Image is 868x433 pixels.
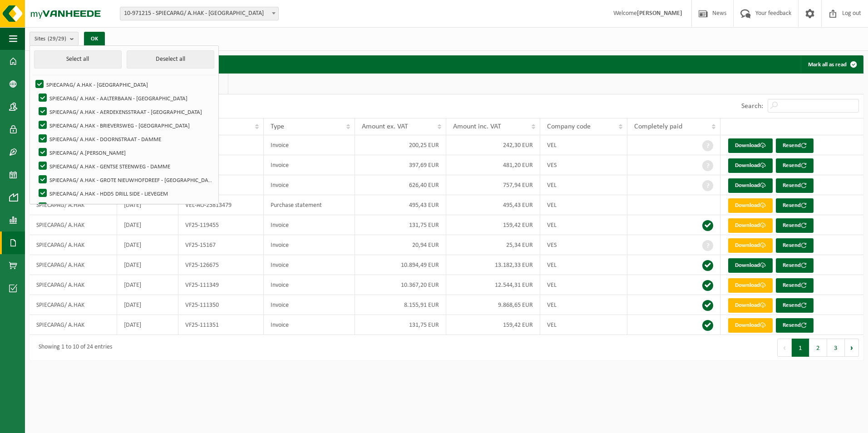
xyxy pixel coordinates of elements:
[264,155,355,175] td: Invoice
[776,178,814,193] button: Resend
[809,339,827,357] button: 2
[264,135,355,155] td: Invoice
[264,295,355,315] td: Invoice
[540,315,627,335] td: VEL
[37,159,214,173] label: SPIECAPAG/ A.HAK - GENTSE STEENWEG - DAMME
[127,50,214,69] button: Deselect all
[264,255,355,275] td: Invoice
[37,91,214,105] label: SPIECAPAG/ A.HAK - AALTERBAAN - [GEOGRAPHIC_DATA]
[120,7,279,20] span: 10-971215 - SPIECAPAG/ A.HAK - BRUGGE
[30,195,117,215] td: SPIECAPAG/ A.HAK
[264,215,355,235] td: Invoice
[540,295,627,315] td: VEL
[178,295,264,315] td: VF25-111350
[845,339,859,357] button: Next
[37,173,214,187] label: SPIECAPAG/ A.HAK - GROTE NIEUWHOFDREEF - [GEOGRAPHIC_DATA]
[355,215,446,235] td: 131,75 EUR
[178,275,264,295] td: VF25-111349
[540,175,627,195] td: VEL
[728,298,773,313] a: Download
[728,238,773,253] a: Download
[446,195,540,215] td: 495,43 EUR
[264,315,355,335] td: Invoice
[37,132,214,146] label: SPIECAPAG/ A.HAK - DOORNSTRAAT - DAMME
[117,255,178,275] td: [DATE]
[446,215,540,235] td: 159,42 EUR
[178,175,264,195] td: VF25-127198
[355,135,446,155] td: 200,25 EUR
[34,50,122,69] button: Select all
[540,215,627,235] td: VEL
[446,315,540,335] td: 159,42 EUR
[728,178,773,193] a: Download
[776,218,814,233] button: Resend
[117,195,178,215] td: [DATE]
[30,255,117,275] td: SPIECAPAG/ A.HAK
[264,235,355,255] td: Invoice
[446,255,540,275] td: 13.182,33 EUR
[540,155,627,175] td: VES
[35,32,66,46] span: Sites
[540,275,627,295] td: VEL
[34,78,214,91] label: SPIECAPAG/ A.HAK - [GEOGRAPHIC_DATA]
[776,278,814,293] button: Resend
[178,155,264,175] td: VF25-16273
[827,339,845,357] button: 3
[37,118,214,132] label: SPIECAPAG/ A.HAK - BRIEVERSWEG - [GEOGRAPHIC_DATA]
[728,318,773,333] a: Download
[355,275,446,295] td: 10.367,20 EUR
[84,32,105,46] button: OK
[355,295,446,315] td: 8.155,91 EUR
[777,339,792,357] button: Previous
[540,195,627,215] td: VEL
[728,158,773,173] a: Download
[34,340,112,356] div: Showing 1 to 10 of 24 entries
[728,258,773,273] a: Download
[801,55,863,74] button: Mark all as read
[728,278,773,293] a: Download
[776,258,814,273] button: Resend
[728,218,773,233] a: Download
[117,235,178,255] td: [DATE]
[453,123,501,130] span: Amount inc. VAT
[355,175,446,195] td: 626,40 EUR
[728,198,773,213] a: Download
[776,318,814,333] button: Resend
[178,215,264,235] td: VF25-119455
[540,135,627,155] td: VEL
[446,175,540,195] td: 757,94 EUR
[30,275,117,295] td: SPIECAPAG/ A.HAK
[178,135,264,155] td: VF25-135533
[637,10,682,17] strong: [PERSON_NAME]
[178,195,264,215] td: VEL-AO-25813479
[540,255,627,275] td: VEL
[446,295,540,315] td: 9.868,65 EUR
[792,339,809,357] button: 1
[355,235,446,255] td: 20,94 EUR
[446,135,540,155] td: 242,30 EUR
[37,200,214,214] label: SPIECAPAG/ A.HAK - HEISTLAAN - RAMSKAPELLE
[37,187,214,200] label: SPIECAPAG/ A.HAK - HDD5 DRILL SIDE - LIEVEGEM
[547,123,591,130] span: Company code
[48,36,66,42] count: (29/29)
[264,275,355,295] td: Invoice
[355,315,446,335] td: 131,75 EUR
[178,255,264,275] td: VF25-126675
[355,255,446,275] td: 10.894,49 EUR
[446,275,540,295] td: 12.544,31 EUR
[728,138,773,153] a: Download
[37,146,214,159] label: SPIECAPAG/ A.[PERSON_NAME]
[446,235,540,255] td: 25,34 EUR
[30,315,117,335] td: SPIECAPAG/ A.HAK
[30,295,117,315] td: SPIECAPAG/ A.HAK
[362,123,408,130] span: Amount ex. VAT
[117,295,178,315] td: [DATE]
[446,155,540,175] td: 481,20 EUR
[264,175,355,195] td: Invoice
[776,298,814,313] button: Resend
[178,235,264,255] td: VF25-15167
[117,215,178,235] td: [DATE]
[117,275,178,295] td: [DATE]
[540,235,627,255] td: VES
[634,123,682,130] span: Completely paid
